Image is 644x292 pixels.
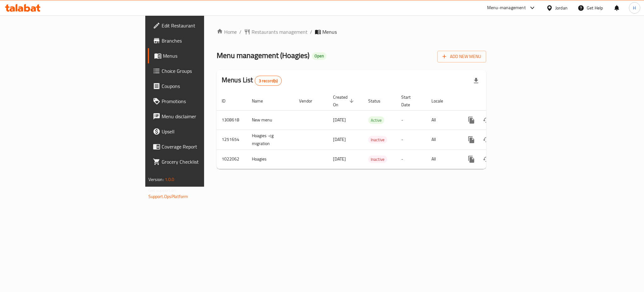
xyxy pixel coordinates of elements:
th: Actions [459,91,529,111]
span: Promotions [162,97,248,105]
a: Choice Groups [148,63,253,79]
td: All [426,110,459,130]
span: Open [312,53,326,59]
span: H [633,4,636,11]
button: Change Status [479,113,494,128]
a: Coverage Report [148,139,253,154]
span: Coupons [162,82,248,90]
a: Menus [148,48,253,63]
button: more [464,113,479,128]
td: All [426,130,459,149]
a: Restaurants management [244,28,308,36]
span: Name [252,97,271,105]
td: Hoagies -cg migration [247,130,294,149]
a: Edit Restaurant [148,18,253,33]
span: ID [222,97,234,105]
div: Open [312,52,326,60]
span: Branches [162,37,248,44]
a: Coupons [148,79,253,94]
span: Menus [163,52,248,60]
span: Active [368,117,384,124]
td: - [396,130,426,149]
span: 1.0.0 [165,175,175,184]
div: Active [368,116,384,124]
span: Edit Restaurant [162,22,248,29]
a: Grocery Checklist [148,154,253,169]
button: Add New Menu [437,51,486,62]
button: Change Status [479,132,494,147]
span: [DATE] [333,135,346,143]
td: - [396,149,426,169]
span: Grocery Checklist [162,158,248,166]
a: Upsell [148,124,253,139]
table: enhanced table [217,91,529,169]
span: [DATE] [333,155,346,163]
span: Inactive [368,136,387,143]
span: Version: [148,175,164,184]
td: - [396,110,426,130]
div: Jordan [555,4,568,11]
span: Add New Menu [442,53,481,61]
a: Menu disclaimer [148,109,253,124]
span: Inactive [368,156,387,163]
div: Export file [469,73,484,88]
a: Promotions [148,94,253,109]
div: Total records count [255,76,282,86]
span: Vendor [299,97,320,105]
a: Support.OpsPlatform [148,192,188,201]
button: more [464,152,479,167]
span: Start Date [401,93,419,108]
td: All [426,149,459,169]
a: Branches [148,33,253,48]
span: 3 record(s) [255,78,282,84]
span: Upsell [162,128,248,135]
li: / [310,28,312,36]
span: Created On [333,93,356,108]
td: Hoagies [247,149,294,169]
span: Status [368,97,389,105]
h2: Menus List [222,75,282,86]
button: more [464,132,479,147]
span: Restaurants management [252,28,308,36]
button: Change Status [479,152,494,167]
span: Get support on: [148,186,177,194]
span: Menu management ( Hoagies ) [217,48,309,62]
span: Menu disclaimer [162,113,248,120]
td: New menu [247,110,294,130]
div: Menu-management [487,4,526,12]
nav: breadcrumb [217,28,486,36]
span: Choice Groups [162,67,248,75]
span: Menus [322,28,337,36]
span: Coverage Report [162,143,248,150]
span: Locale [431,97,451,105]
span: [DATE] [333,116,346,124]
